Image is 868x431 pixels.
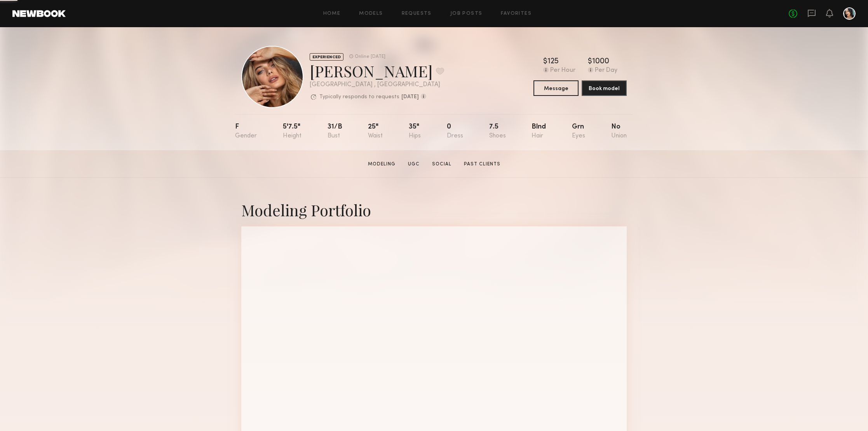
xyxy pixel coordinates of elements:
[368,123,383,139] div: 25"
[429,161,455,168] a: Social
[355,54,385,59] div: Online [DATE]
[409,123,421,139] div: 35"
[572,123,585,139] div: Grn
[450,11,483,16] a: Job Posts
[532,123,546,139] div: Blnd
[447,123,463,139] div: 0
[319,94,399,100] p: Typically responds to requests
[611,123,627,139] div: No
[588,58,592,66] div: $
[592,58,609,66] div: 1000
[582,80,627,96] button: Book model
[401,94,419,100] b: [DATE]
[543,58,547,66] div: $
[501,11,532,16] a: Favorites
[328,123,342,139] div: 31/b
[283,123,302,139] div: 5'7.5"
[310,61,444,81] div: [PERSON_NAME]
[359,11,383,16] a: Models
[310,53,343,61] div: EXPERIENCED
[595,67,617,74] div: Per Day
[547,58,559,66] div: 125
[461,161,504,168] a: Past Clients
[310,82,444,88] div: [GEOGRAPHIC_DATA] , [GEOGRAPHIC_DATA]
[550,67,575,74] div: Per Hour
[323,11,341,16] a: Home
[241,200,627,220] div: Modeling Portfolio
[489,123,506,139] div: 7.5
[405,161,423,168] a: UGC
[365,161,399,168] a: Modeling
[235,123,257,139] div: F
[402,11,432,16] a: Requests
[533,80,579,96] button: Message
